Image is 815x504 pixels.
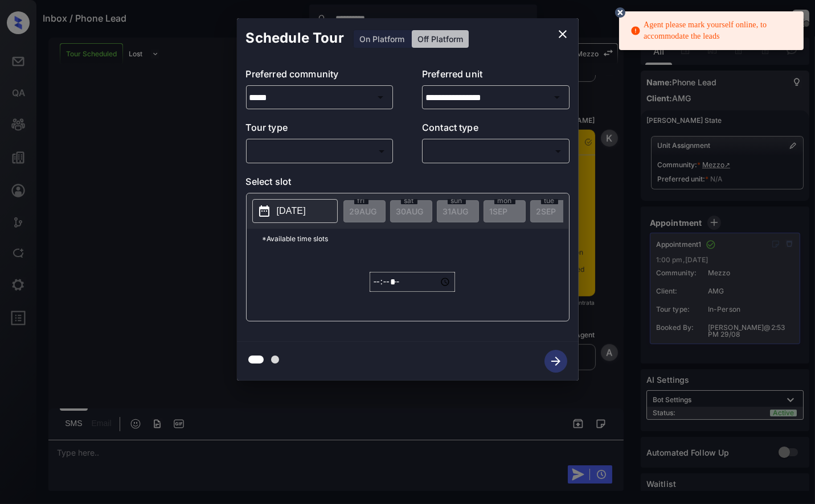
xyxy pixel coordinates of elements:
p: [DATE] [277,204,306,218]
button: Open [549,89,565,105]
p: *Available time slots [263,229,569,249]
p: Preferred unit [422,67,570,85]
p: Tour type [246,121,394,139]
p: Preferred community [246,67,394,85]
button: Open [372,89,388,105]
p: Select slot [246,175,570,193]
p: Contact type [422,121,570,139]
div: off-platform-time-select [370,249,455,315]
h2: Schedule Tour [237,18,353,58]
button: [DATE] [252,199,338,223]
div: Agent please mark yourself online, to accommodate the leads [630,15,794,47]
button: close [551,23,574,46]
